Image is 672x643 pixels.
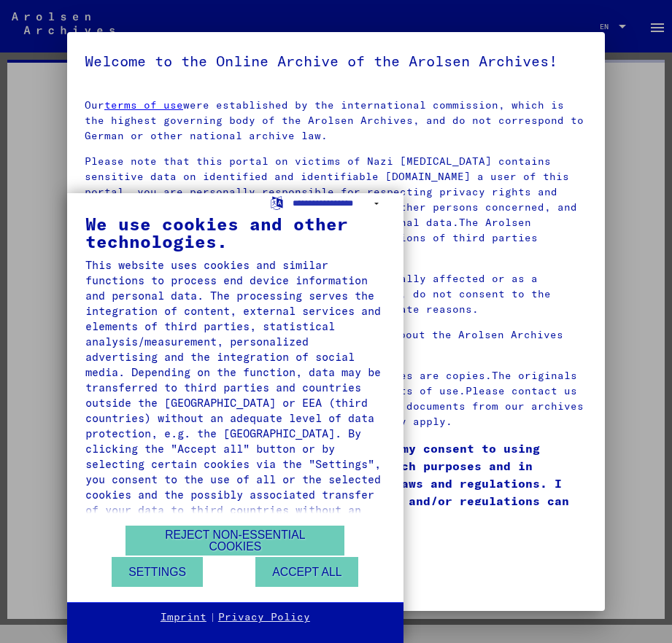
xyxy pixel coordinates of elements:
[255,557,358,587] button: Accept all
[85,215,385,250] div: We use cookies and other technologies.
[218,610,310,625] a: Privacy Policy
[125,526,344,556] button: Reject non-essential cookies
[161,610,206,625] a: Imprint
[85,257,385,533] div: This website uses cookies and similar functions to process end device information and personal da...
[112,557,203,587] button: Settings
